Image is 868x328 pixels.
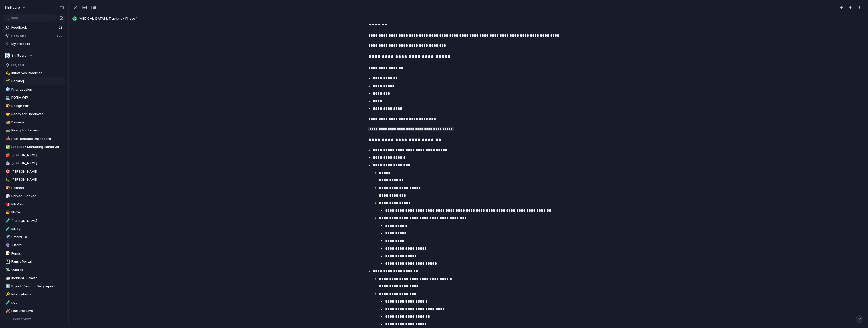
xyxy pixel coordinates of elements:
[5,202,10,207] button: 🇨🇦
[3,52,66,59] button: Shiftcare
[11,259,64,264] span: Family Portal
[5,210,9,215] div: 🧒
[5,152,9,158] div: 🍎
[11,79,64,84] span: Backlog
[5,251,10,256] button: 📝
[5,177,10,182] button: 🐛
[11,41,64,46] span: My projects
[5,119,9,125] div: 🚚
[11,210,64,215] span: EHCA
[3,209,66,216] a: 🧒EHCA
[5,267,10,272] button: 💸
[5,95,9,101] div: 💻
[3,217,66,225] a: 🧪[PERSON_NAME]
[3,24,66,31] a: Feedback28
[3,201,66,208] div: 🇨🇦NA View
[3,299,66,307] div: 🧪EVV
[3,233,66,241] a: ✈️SmartOSC
[3,184,66,192] div: 🎨Peishan
[3,135,66,143] a: 📣Post-Release Dashboard
[11,103,64,108] span: Design WIP
[3,307,66,315] a: 🎉Features Live
[11,25,57,30] span: Feedback
[11,120,64,125] span: Delivery
[3,258,66,265] a: 👪Family Portal
[5,267,9,273] div: 💸
[5,234,9,240] div: ✈️
[5,169,9,174] div: 🎯
[11,153,64,158] span: [PERSON_NAME]
[3,61,66,69] a: Projects
[57,33,64,38] span: 129
[5,283,9,289] div: ⬇️
[5,185,10,190] button: 🎨
[11,136,64,141] span: Post-Release Dashboard
[5,78,9,84] div: 🌱
[3,225,66,233] a: 🧪Mikey
[11,177,64,182] span: [PERSON_NAME]
[3,127,66,134] div: 🛤️Ready for Review
[11,161,64,166] span: [PERSON_NAME]
[5,87,9,92] div: 🧊
[11,194,64,199] span: Parked/Blocked
[11,300,64,305] span: EVV
[3,315,66,323] button: Create view
[5,226,9,232] div: 🧪
[3,94,66,101] div: 💻PO/BA WIP
[11,292,64,297] span: Integrations
[11,317,31,322] span: Create view
[11,243,64,248] span: Afford
[3,151,66,159] a: 🍎[PERSON_NAME]
[3,192,66,200] a: 🎲Parked/Blocked
[5,161,10,166] button: 🤖
[3,291,66,298] a: 🔑Integrations
[11,33,55,38] span: Requests
[3,241,66,249] div: 🔮Afford
[5,226,10,231] button: 🧪
[5,300,9,306] div: 🧪
[11,53,27,58] span: Shiftcare
[5,276,10,281] button: 🚑
[59,25,64,30] span: 28
[5,284,10,289] button: ⬇️
[11,267,64,272] span: Quotes
[3,266,66,274] div: 💸Quotes
[5,185,9,191] div: 🎨
[5,218,10,223] button: 🧪
[11,144,64,149] span: Product / Marketing Handover
[3,159,66,167] div: 🤖[PERSON_NAME]
[5,5,20,10] span: shiftcare
[3,40,66,48] a: My projects
[3,110,66,118] a: 🤝Ready for Handover
[5,242,9,248] div: 🔮
[3,77,66,85] a: 🌱Backlog
[5,275,9,281] div: 🚑
[5,144,10,149] button: ✅
[5,95,10,100] button: 💻
[3,69,66,77] a: 💫Initiatives Roadmap
[5,79,10,84] button: 🌱
[5,259,9,265] div: 👪
[3,250,66,257] a: 📝Forms
[5,193,9,199] div: 🎲
[11,95,64,100] span: PO/BA WIP
[3,86,66,93] a: 🧊Prioritization
[3,119,66,126] a: 🚚Delivery
[5,71,10,76] button: 💫
[3,274,66,282] div: 🚑Incident Tickets
[5,177,9,183] div: 🐛
[5,120,10,125] button: 🚚
[5,103,10,108] button: 🎨
[5,308,9,314] div: 🎉
[3,32,66,40] a: Requests129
